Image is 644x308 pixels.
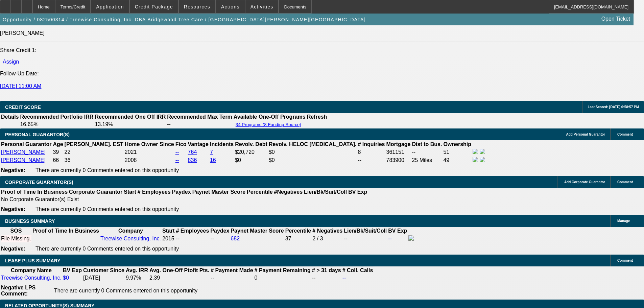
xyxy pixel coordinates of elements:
td: 8 [357,148,385,156]
td: -- [167,121,233,128]
b: Lien/Bk/Suit/Coll [344,228,387,234]
b: Company Name [11,267,52,273]
img: linkedin-icon.png [480,149,485,154]
th: SOS [1,228,31,234]
td: 49 [443,157,472,164]
b: #Negatives [274,189,303,195]
span: Add Corporate Guarantor [564,180,605,184]
span: Opportunity / 082500314 / Treewise Consulting, Inc. DBA Bridgewood Tree Care / [GEOGRAPHIC_DATA][... [3,17,366,22]
td: 16.65% [20,121,94,128]
div: 37 [285,236,311,242]
span: There are currently 0 Comments entered on this opportunity [35,246,179,252]
td: 361151 [386,148,411,156]
b: Ownership [443,141,471,147]
b: Negative: [1,167,25,173]
td: 9.97% [125,275,148,281]
td: 783900 [386,157,411,164]
a: -- [342,275,346,281]
b: Customer Since [83,267,124,273]
td: $20,720 [235,148,268,156]
b: Paydex [172,189,191,195]
a: [PERSON_NAME] [1,157,46,163]
b: Home Owner Since [125,141,174,147]
span: Comment [617,180,633,184]
a: [PERSON_NAME] [1,149,46,155]
th: Recommended Max Term [167,114,233,120]
span: Credit Package [135,4,173,9]
b: Vantage [188,141,209,147]
td: 25 Miles [412,157,443,164]
span: There are currently 0 Comments entered on this opportunity [54,288,197,293]
img: facebook-icon.png [408,235,414,241]
b: # Payment Remaining [255,267,311,273]
b: [PERSON_NAME]. EST [65,141,123,147]
b: Negative: [1,246,25,252]
b: Lien/Bk/Suit/Coll [304,189,347,195]
b: # Negatives [312,228,342,234]
th: Proof of Time In Business [32,228,99,234]
a: -- [175,149,179,155]
button: Activities [245,0,279,13]
th: Recommended Portfolio IRR [20,114,94,120]
b: # Coll. Calls [342,267,373,273]
b: Personal Guarantor [1,141,51,147]
b: # Inquiries [358,141,385,147]
a: 836 [188,157,197,163]
b: Age [53,141,63,147]
span: Comment [617,259,633,262]
b: Negative LPS Comment: [1,285,35,297]
b: Avg. One-Off Ptofit Pts. [149,267,209,273]
b: Company [118,228,143,234]
b: Mortgage [386,141,411,147]
img: facebook-icon.png [473,149,478,154]
b: # Employees [176,228,209,234]
a: $0 [63,275,69,281]
th: Proof of Time In Business [1,189,68,195]
b: Percentile [285,228,311,234]
b: Negative: [1,206,25,212]
b: # Payment Made [211,267,253,273]
b: Fico [175,141,187,147]
td: -- [210,275,253,281]
b: Avg. IRR [126,267,148,273]
b: # Employees [138,189,171,195]
div: 2 / 3 [312,236,342,242]
span: BUSINESS SUMMARY [5,218,55,224]
a: -- [175,157,179,163]
b: Percentile [247,189,272,195]
td: No Corporate Guarantor(s) Exist [1,196,370,203]
b: Revolv. HELOC [MEDICAL_DATA]. [269,141,357,147]
b: Corporate Guarantor [69,189,122,195]
a: 682 [231,236,240,241]
th: Recommended One Off IRR [94,114,166,120]
span: Manage [617,219,630,223]
img: facebook-icon.png [473,157,478,162]
button: Credit Package [130,0,178,13]
span: CORPORATE GUARANTOR(S) [5,180,73,185]
td: -- [412,148,443,156]
span: There are currently 0 Comments entered on this opportunity [35,206,179,212]
td: 39 [52,148,63,156]
button: Application [91,0,129,13]
a: -- [388,236,392,241]
td: 22 [64,148,124,156]
b: Start [162,228,174,234]
span: CREDIT SCORE [5,104,41,110]
td: 13.19% [94,121,166,128]
span: PERSONAL GUARANTOR(S) [5,132,70,137]
td: $0 [235,157,268,164]
a: Treewise Consulting, Inc. [1,275,62,281]
span: There are currently 0 Comments entered on this opportunity [35,167,179,173]
td: -- [357,157,385,164]
th: Details [1,114,19,120]
b: Start [124,189,136,195]
td: 2.39 [149,275,210,281]
span: 2008 [125,157,137,163]
a: Assign [3,59,19,65]
b: BV Exp [348,189,367,195]
b: # > 31 days [312,267,341,273]
td: 2015 [162,235,175,242]
td: $0 [268,157,357,164]
span: Application [96,4,124,9]
span: Activities [251,4,273,9]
